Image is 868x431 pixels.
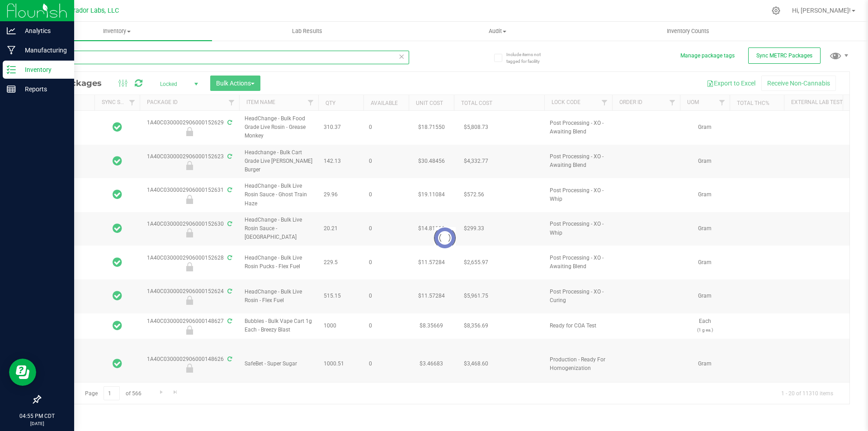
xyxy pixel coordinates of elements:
span: Include items not tagged for facility [506,51,552,65]
inline-svg: Inventory [7,65,16,74]
span: Audit [403,27,592,35]
span: Sync METRC Packages [756,52,812,59]
p: Inventory [16,64,70,75]
button: Manage package tags [680,52,735,60]
a: Lab Results [212,22,402,41]
span: Hi, [PERSON_NAME]! [792,7,851,14]
span: Curador Labs, LLC [66,7,119,14]
p: Manufacturing [16,45,70,56]
span: Clear [398,51,405,62]
a: Audit [402,22,593,41]
button: Sync METRC Packages [748,47,821,64]
span: Inventory [22,27,212,35]
span: Inventory Counts [655,27,722,35]
p: Analytics [16,25,70,36]
iframe: Resource center [9,359,36,386]
inline-svg: Manufacturing [7,46,16,55]
input: Search Package ID, Item Name, SKU, Lot or Part Number... [40,51,409,64]
a: Inventory Counts [593,22,783,41]
inline-svg: Reports [7,85,16,94]
p: Reports [16,84,70,95]
a: Inventory [22,22,212,41]
span: Lab Results [280,27,335,35]
p: [DATE] [4,420,70,427]
p: 04:55 PM CDT [4,412,70,420]
div: Manage settings [770,6,782,15]
inline-svg: Analytics [7,26,16,35]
